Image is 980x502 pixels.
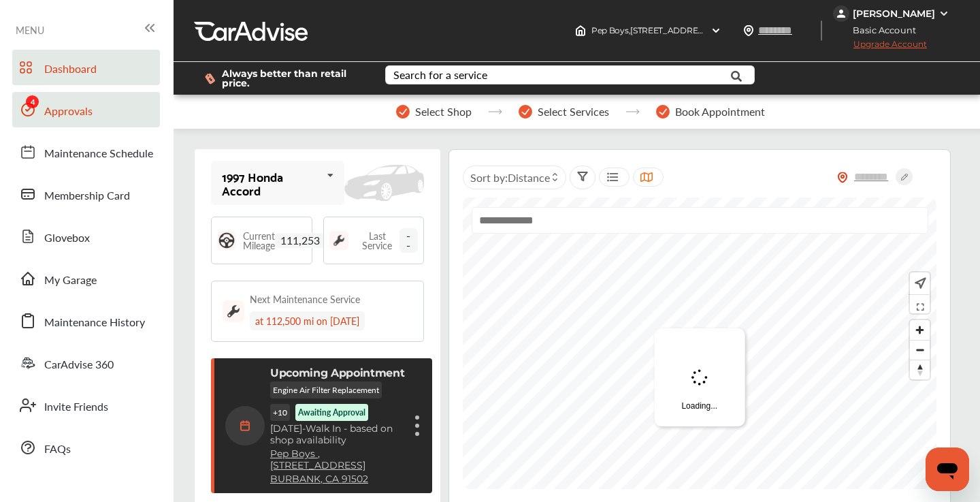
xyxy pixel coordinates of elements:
[12,345,160,381] a: CarAdvise 360
[44,356,114,374] span: CarAdvise 360
[223,300,244,322] img: maintenance_logo
[250,311,365,330] div: at 112,500 mi on [DATE]
[16,25,44,35] span: MENU
[710,25,721,36] img: header-down-arrow.9dd2ce7d.svg
[463,198,936,489] canvas: Map
[833,39,927,56] span: Upgrade Account
[625,109,640,114] img: stepper-arrow.e24c07c6.svg
[910,360,930,379] button: Reset bearing to north
[205,73,215,84] img: dollor_label_vector.a70140d1.svg
[355,231,399,250] span: Last Service
[44,314,145,332] span: Maintenance History
[250,292,360,306] div: Next Maintenance Service
[656,105,670,119] img: stepper-checkmark.b5569197.svg
[222,69,363,88] span: Always better than retail price.
[488,109,502,114] img: stepper-arrow.e24c07c6.svg
[393,69,487,80] div: Search for a service
[275,233,325,248] span: 111,253
[591,25,791,35] span: Pep Boys , [STREET_ADDRESS] BURBANK , CA 91502
[217,231,236,250] img: steering_logo
[270,404,290,421] p: + 10
[44,61,97,78] span: Dashboard
[538,106,609,118] span: Select Services
[44,145,153,163] span: Maintenance Schedule
[399,228,418,253] span: --
[225,406,265,445] img: calendar-icon.35d1de04.svg
[329,231,348,250] img: maintenance_logo
[675,106,765,118] span: Book Appointment
[12,430,160,465] a: FAQs
[298,407,365,418] p: Awaiting Approval
[519,105,532,119] img: stepper-checkmark.b5569197.svg
[575,25,586,36] img: header-home-logo.8d720a4f.svg
[270,448,405,471] a: Pep Boys ,[STREET_ADDRESS]
[270,473,368,485] a: BURBANK, CA 91502
[12,92,160,127] a: Approvals
[12,219,160,254] a: Glovebox
[833,5,849,22] img: jVpblrzwTbfkPYzPPzSLxeg0AAAAASUVORK5CYII=
[12,303,160,339] a: Maintenance History
[470,170,550,185] span: Sort by :
[270,423,405,446] p: Walk In - based on shop availability
[222,170,321,197] div: 1997 Honda Accord
[44,272,97,289] span: My Garage
[12,261,160,296] a: My Garage
[910,360,930,379] span: Reset bearing to north
[44,230,90,247] span: Glovebox
[270,366,405,379] p: Upcoming Appointment
[910,320,930,340] button: Zoom in
[926,448,969,491] iframe: Button to launch messaging window
[508,170,550,185] span: Distance
[270,422,302,435] span: [DATE]
[12,176,160,212] a: Membership Card
[853,7,935,20] div: [PERSON_NAME]
[12,388,160,423] a: Invite Friends
[415,106,472,118] span: Select Shop
[938,8,949,19] img: WGsFRI8htEPBVLJbROoPRyZpYNWhNONpIPPETTm6eUC0GeLEiAAAAAElFTkSuQmCC
[44,103,93,121] span: Approvals
[743,25,754,36] img: location_vector.a44bc228.svg
[821,20,822,41] img: header-divider.bc55588e.svg
[12,50,160,85] a: Dashboard
[344,165,424,200] img: placeholder_car.fcab19be.svg
[302,422,306,435] span: -
[270,381,382,398] p: Engine Air Filter Replacement
[44,398,108,416] span: Invite Friends
[910,341,930,360] span: Zoom out
[44,187,130,205] span: Membership Card
[243,231,275,250] span: Current Mileage
[12,134,160,170] a: Maintenance Schedule
[44,441,71,458] span: FAQs
[910,340,930,360] button: Zoom out
[837,172,848,183] img: location_vector_orange.38f05af8.svg
[396,105,410,119] img: stepper-checkmark.b5569197.svg
[834,23,926,37] span: Basic Account
[912,276,926,291] img: recenter.ce011a49.svg
[654,328,745,426] div: Loading...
